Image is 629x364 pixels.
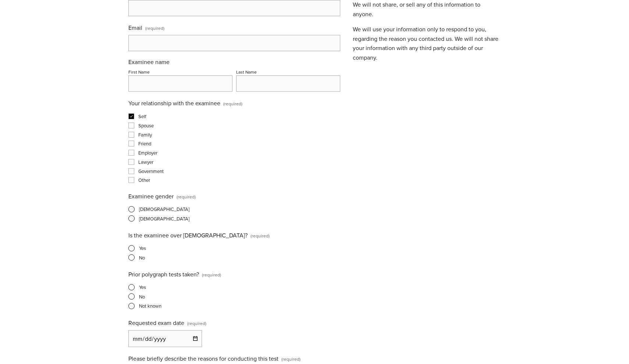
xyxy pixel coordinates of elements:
span: Spouse [138,122,154,129]
span: Not known [139,303,161,309]
div: Last Name [236,69,257,75]
input: Self [128,113,134,119]
input: Employer [128,150,134,156]
span: Self [138,113,146,120]
span: Yes [139,284,146,290]
input: Other [128,177,134,183]
span: Prior polygraph tests taken? [128,270,199,278]
span: [DEMOGRAPHIC_DATA] [139,206,189,212]
span: Government [138,168,164,174]
span: (required) [223,98,242,109]
span: (required) [177,191,196,202]
input: Lawyer [128,159,134,165]
span: (required) [187,318,206,329]
span: No [139,254,145,261]
input: Family [128,132,134,138]
p: We will use your information only to respond to you, regarding the reason you contacted us. We wi... [353,25,501,62]
span: Employer [138,149,157,156]
input: Spouse [128,123,134,128]
span: Friend [138,140,151,147]
span: Requested exam date [128,319,184,327]
input: Government [128,168,134,174]
span: Family [138,131,152,138]
input: Friend [128,141,134,146]
span: Lawyer [138,159,153,165]
span: Examinee gender [128,192,174,200]
div: First Name [128,69,150,75]
span: Email [128,24,142,32]
span: (required) [145,23,164,33]
span: Is the examinee over [DEMOGRAPHIC_DATA]? [128,231,248,239]
span: (required) [250,230,270,241]
span: Please briefly describe the reasons for conducting this test [128,354,278,363]
span: (required) [202,269,221,280]
span: [DEMOGRAPHIC_DATA] [139,215,189,222]
span: Yes [139,245,146,251]
span: Other [138,177,150,183]
span: Examinee name [128,58,170,66]
span: Your relationship with the examinee [128,99,220,107]
span: No [139,293,145,300]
